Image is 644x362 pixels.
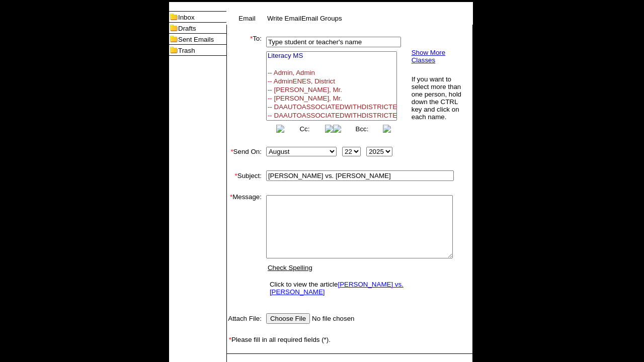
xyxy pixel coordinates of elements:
[383,125,391,133] img: button_right.png
[178,36,214,43] a: Sent Emails
[276,125,284,133] img: button_left.png
[178,14,195,21] a: Inbox
[169,34,178,44] img: folder_icon.gif
[227,311,262,326] td: Attach File:
[333,125,341,133] img: button_left.png
[267,86,396,95] option: -- [PERSON_NAME], Mr.
[267,112,396,120] option: -- DAAUTOASSOCIATEDWITHDISTRICTES, DAAUTOASSOCIATEDWITHDISTRICTES
[267,278,452,298] td: Click to view the article
[227,343,237,353] img: spacer.gif
[325,125,333,133] img: button_right.png
[267,15,301,22] a: Write Email
[227,183,237,193] img: spacer.gif
[227,301,237,311] img: spacer.gif
[411,75,464,121] td: If you want to select more than one person, hold down the CTRL key and click on each name.
[227,168,262,183] td: Subject:
[227,336,472,343] td: Please fill in all required fields (*).
[301,15,342,22] a: Email Groups
[227,35,262,135] td: To:
[412,49,445,64] a: Show More Classes
[267,95,396,103] option: -- [PERSON_NAME], Mr.
[262,247,262,247] img: spacer.gif
[267,77,396,86] option: -- AdminENES, District
[238,15,255,22] a: Email
[178,25,196,32] a: Drafts
[299,125,309,133] a: Cc:
[356,125,369,133] a: Bcc:
[169,45,178,55] img: folder_icon.gif
[227,145,262,158] td: Send On:
[169,23,178,33] img: folder_icon.gif
[227,158,237,168] img: spacer.gif
[178,47,195,54] a: Trash
[227,193,262,301] td: Message:
[227,354,234,361] img: spacer.gif
[227,135,237,145] img: spacer.gif
[267,103,396,112] option: -- DAAUTOASSOCIATEDWITHDISTRICTEN, DAAUTOASSOCIATEDWITHDISTRICTEN
[227,353,227,354] img: spacer.gif
[227,326,237,336] img: spacer.gif
[267,69,396,77] option: -- Admin, Admin
[267,52,396,60] option: Literacy MS
[169,12,178,22] img: folder_icon.gif
[268,264,312,271] a: Check Spelling
[270,281,404,296] a: [PERSON_NAME] vs. [PERSON_NAME]
[262,82,264,87] img: spacer.gif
